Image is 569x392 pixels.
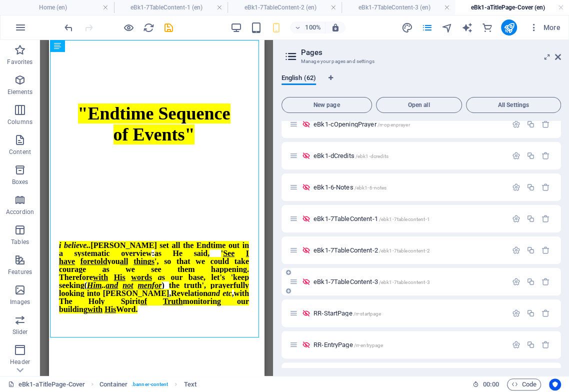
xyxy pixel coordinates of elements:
button: Usercentrics [549,378,561,390]
span: eBk1-6-Notes [313,183,386,191]
div: Duplicate [526,309,535,317]
span: Click to select. Double-click to edit [99,378,127,390]
div: Duplicate [526,246,535,254]
p: Features [8,268,32,276]
span: English (62) [281,72,316,86]
button: Open all [376,97,462,113]
span: Click to open page [313,120,410,128]
span: Text [184,378,196,390]
button: navigator [441,21,453,33]
span: Code [511,378,536,390]
div: Remove [541,120,550,128]
a: eBk1-aTitlePage-Cover [8,378,85,390]
span: /rr-startpage [353,311,381,316]
div: Remove [541,246,550,254]
h2: Pages [301,48,561,57]
button: Click here to leave preview mode and continue editing [122,21,134,33]
i: On resize automatically adjust zoom level to fit chosen device. [331,23,340,32]
div: Duplicate [526,340,535,349]
div: Duplicate [526,277,535,286]
div: Remove [541,151,550,160]
div: eBk1-7TableContent-1/ebk1-7tablecontent-1 [310,215,507,222]
span: eBk1-7TableContent-2 [313,246,430,254]
button: More [525,19,564,35]
div: Settings [512,214,520,223]
button: All Settings [466,97,561,113]
span: /ebk1-dcredits [355,153,388,159]
div: Remove [541,277,550,286]
h3: Manage your pages and settings [301,57,541,66]
div: Settings [512,246,520,254]
span: /ebk1-7tablecontent-3 [379,279,430,285]
button: Code [507,378,541,390]
div: Duplicate [526,120,535,128]
i: Undo: Change text (Ctrl+Z) [63,22,74,33]
h4: eBk1-7TableContent-2 (en) [227,2,341,13]
div: Duplicate [526,214,535,223]
div: Duplicate [526,151,535,160]
span: eBk1-7TableContent-3 [313,278,430,285]
span: RR-StartPage [313,309,381,317]
span: : [490,380,491,388]
div: Language Tabs [281,74,561,93]
button: publish [501,19,517,35]
div: Settings [512,309,520,317]
button: pages [421,21,433,33]
p: Content [9,148,31,156]
h4: eBk1-aTitlePage-Cover (en) [455,2,569,13]
span: 00 00 [483,378,498,390]
button: undo [62,21,74,33]
span: eBk1-dCredits [313,152,388,159]
div: Remove [541,214,550,223]
div: Settings [512,120,520,128]
div: Remove [541,309,550,317]
i: Design (Ctrl+Alt+Y) [401,22,412,33]
h4: eBk1-7TableContent-3 (en) [341,2,455,13]
i: Commerce [481,22,492,33]
span: Open all [380,102,457,108]
i: Save (Ctrl+S) [163,22,174,33]
p: Elements [7,88,33,96]
div: eBk1-dCredits/ebk1-dcredits [310,152,507,159]
div: eBk1-cOpeningPrayer/rr-openprayer [310,121,507,127]
div: Settings [512,277,520,286]
span: Click to open page [313,215,430,222]
div: RR-StartPage/rr-startpage [310,310,507,316]
button: New page [281,97,372,113]
p: Images [10,298,30,306]
i: Publish [503,22,514,33]
p: Header [10,358,30,366]
div: Remove [541,340,550,349]
i: Reload page [143,22,154,33]
span: /rr-openprayer [377,122,410,127]
nav: breadcrumb [99,378,196,390]
h4: eBk1-7TableContent-1 (en) [114,2,228,13]
div: Settings [512,340,520,349]
button: save [162,21,174,33]
p: Slider [12,328,28,336]
div: eBk1-7TableContent-3/ebk1-7tablecontent-3 [310,278,507,285]
span: . banner-content [131,378,168,390]
button: commerce [481,21,493,33]
div: Settings [512,183,520,191]
i: Pages (Ctrl+Alt+S) [421,22,432,33]
button: text_generator [461,21,473,33]
p: Tables [11,238,29,246]
p: Boxes [12,178,28,186]
span: Click to open page [313,341,383,348]
p: Favorites [7,58,32,66]
button: reload [142,21,154,33]
p: Accordion [6,208,34,216]
span: All Settings [470,102,556,108]
span: /ebk1-6-notes [354,185,387,190]
h6: Session time [472,378,499,390]
div: Settings [512,151,520,160]
i: AI Writer [461,22,472,33]
div: Duplicate [526,183,535,191]
div: eBk1-7TableContent-2/ebk1-7tablecontent-2 [310,247,507,253]
div: RR-EntryPage/rr-entrypage [310,341,507,348]
div: Remove [541,183,550,191]
span: New page [286,102,367,108]
span: More [529,22,560,32]
span: /ebk1-7tablecontent-1 [379,216,430,222]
